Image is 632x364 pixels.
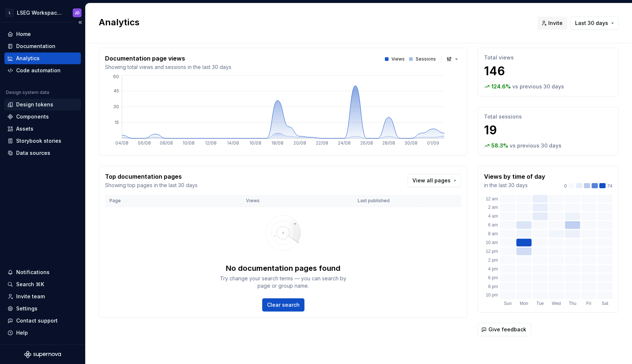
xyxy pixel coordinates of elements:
[488,284,498,289] text: 8 pm
[105,182,198,189] p: Showing top pages in the last 30 days
[338,140,351,146] tspan: 24/08
[262,298,304,312] button: Clear search
[105,195,242,207] th: Page
[4,28,81,40] a: Home
[4,111,81,123] a: Components
[552,301,561,306] text: Wed
[4,40,81,52] a: Documentation
[160,140,173,146] tspan: 08/08
[227,140,239,146] tspan: 14/08
[113,104,119,109] tspan: 30
[360,140,373,146] tspan: 26/08
[484,54,613,61] p: Total views
[427,140,439,146] tspan: 01/09
[404,140,418,146] tspan: 30/08
[4,147,81,159] a: Data sources
[4,279,81,290] button: Search ⌘K
[105,54,231,63] p: Documentation page views
[382,140,395,146] tspan: 28/08
[242,195,353,207] th: Views
[484,113,613,120] p: Total sessions
[520,301,528,306] text: Mon
[293,140,306,146] tspan: 20/08
[99,17,529,28] h2: Analytics
[488,275,498,280] text: 6 pm
[16,43,55,50] div: Documentation
[16,113,49,120] div: Components
[586,301,591,306] text: Fri
[570,17,619,30] button: Last 30 days
[416,56,436,62] p: Sessions
[105,63,231,71] p: Showing total views and sessions in the last 30 days
[267,301,300,309] span: Clear search
[16,281,44,288] div: Search ⌘K
[115,120,119,125] tspan: 15
[16,269,50,276] div: Notifications
[488,266,498,272] text: 4 pm
[488,326,526,333] span: Give feedback
[488,214,498,219] text: 4 am
[138,140,151,146] tspan: 06/08
[16,55,40,62] div: Analytics
[16,30,31,38] div: Home
[537,301,544,306] text: Tue
[602,301,608,306] text: Sat
[484,172,545,181] p: Views by time of day
[113,88,119,94] tspan: 45
[75,10,80,16] div: JD
[569,301,577,306] text: Thu
[17,9,64,17] div: LSEG Workspace Design System
[4,303,81,314] a: Settings
[488,222,498,227] text: 6 am
[491,142,508,149] p: 58.3 %
[510,142,561,149] p: vs previous 30 days
[538,17,567,30] button: Invite
[478,323,531,336] button: Give feedback
[16,305,37,312] div: Settings
[6,90,49,95] div: Design system data
[5,8,14,17] div: L
[504,301,512,306] text: Sun
[16,101,53,108] div: Design tokens
[16,149,50,157] div: Data sources
[486,249,498,254] text: 12 pm
[105,172,198,181] p: Top documentation pages
[4,315,81,327] button: Contact support
[512,83,564,90] p: vs previous 30 days
[271,140,284,146] tspan: 18/08
[24,351,61,358] svg: Supernova Logo
[4,266,81,278] button: Notifications
[488,205,498,210] text: 2 am
[113,74,119,79] tspan: 60
[16,125,33,132] div: Assets
[4,135,81,147] a: Storybook stories
[4,52,81,64] a: Analytics
[75,17,85,28] button: Collapse sidebar
[16,317,58,324] div: Contact support
[115,140,129,146] tspan: 04/08
[16,329,28,336] div: Help
[1,5,84,21] button: LLSEG Workspace Design SystemJD
[412,177,451,184] span: View all pages
[484,123,613,138] p: 19
[226,263,340,273] div: No documentation pages found
[564,183,613,189] div: 74
[16,293,45,300] div: Invite team
[183,140,195,146] tspan: 10/08
[16,137,61,145] div: Storybook stories
[484,182,545,189] p: in the last 30 days
[4,123,81,135] a: Assets
[4,291,81,302] a: Invite team
[4,65,81,76] a: Code automation
[4,327,81,339] button: Help
[391,56,405,62] p: Views
[486,240,498,245] text: 10 am
[488,231,498,236] text: 8 am
[484,64,613,79] p: 146
[16,67,61,74] div: Code automation
[353,195,417,207] th: Last published
[249,140,261,146] tspan: 16/08
[564,183,567,189] p: 0
[4,99,81,110] a: Design tokens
